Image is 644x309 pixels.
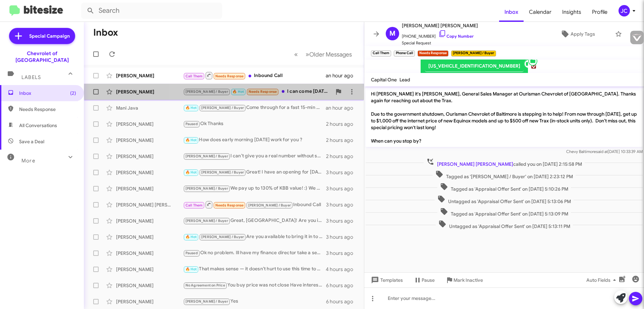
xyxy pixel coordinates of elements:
span: [PERSON_NAME] / Buyer [185,299,228,304]
div: [PERSON_NAME] [116,250,183,257]
span: More [21,158,35,164]
span: Capital One [371,77,397,83]
span: (2) [70,90,76,96]
span: Special Campaign [29,33,70,39]
span: Needs Response [19,106,76,113]
div: 3 hours ago [326,169,359,176]
small: Needs Response [418,50,448,56]
span: Needs Response [249,89,277,94]
span: Apply Tags [571,28,595,40]
div: We pay up to 130% of KBB value! :) We need to look under the hood to get you an exact number - so... [183,185,326,192]
a: Calendar [524,2,557,22]
div: Inbound Call [183,200,326,209]
span: No Agreement on Price [185,283,225,287]
div: 3 hours ago [326,234,359,240]
span: All Conversations [19,122,57,129]
div: 6 hours ago [326,298,359,305]
span: Needs Response [215,74,244,78]
div: [PERSON_NAME] [116,137,183,144]
p: Hi [PERSON_NAME] it's [PERSON_NAME], General Sales Manager at Ourisman Chevrolet of [GEOGRAPHIC_D... [366,88,643,147]
div: Come through for a fast 15-min appraisal. You’ll get a real number for your car, no guessing. Wor... [183,104,326,112]
div: 3 hours ago [326,250,359,257]
span: Chevy Baltimore [DATE] 10:33:39 AM [566,149,643,154]
div: [PERSON_NAME] [116,266,183,273]
span: Untagged as 'Appraisal Offer Sent' on [DATE] 5:13:11 PM [436,220,573,230]
nav: Page navigation example [290,47,356,61]
div: Great, [GEOGRAPHIC_DATA]! Are you interested in bringing the Malibu in so we can take a look and ... [183,217,326,225]
span: Pause [422,274,435,286]
button: Next [302,47,356,61]
span: 🔥 Hot [232,89,244,94]
span: 🔥 Hot [185,235,197,239]
span: called you on [DATE] 2:15:58 PM [424,158,585,167]
span: [PERSON_NAME] [PERSON_NAME] [437,161,513,167]
div: [PERSON_NAME] [116,218,183,224]
span: Labels [21,74,41,80]
span: Tagged as 'Appraisal Offer Sent' on [DATE] 5:10:26 PM [437,183,571,192]
span: 🔥 Hot [185,170,197,175]
div: [PERSON_NAME] [116,153,183,160]
div: [PERSON_NAME] [116,282,183,289]
div: Are you available to bring it in to us so i can get you the most accurate # ? [183,233,326,241]
div: an hour ago [326,105,359,111]
span: Call Them [185,74,203,78]
div: [PERSON_NAME] [116,169,183,176]
div: Great! I have an opening for [DATE] at 4 or is 6 pm better for you? [183,168,326,176]
span: Inbox [19,90,76,96]
span: Save a Deal [19,138,44,145]
span: Tagged as '[PERSON_NAME] / Buyer' on [DATE] 2:23:12 PM [433,170,576,180]
span: Paused [185,251,198,255]
div: Yes [183,298,326,305]
span: [PERSON_NAME] / Buyer [185,89,228,94]
div: [PERSON_NAME] [116,121,183,127]
span: Older Messages [309,51,352,58]
div: [PERSON_NAME] [116,185,183,192]
h1: Inbox [93,27,118,38]
span: Tagged as 'Appraisal Offer Sent' on [DATE] 5:13:09 PM [437,207,571,217]
div: 4 hours ago [326,266,359,273]
div: [PERSON_NAME] [PERSON_NAME] [116,201,183,208]
div: [PERSON_NAME] [116,234,183,240]
span: M [389,28,395,39]
span: Templates [370,274,403,286]
div: I can come [DATE] [183,88,332,95]
span: Auto Fields [586,274,619,286]
button: Previous [290,47,302,61]
span: [PERSON_NAME] / Buyer [248,203,291,207]
button: Pause [408,274,440,286]
div: 6 hours ago [326,282,359,289]
small: Phone Call [394,50,415,56]
span: Needs Response [215,203,244,207]
button: Mark Inactive [440,274,488,286]
div: 2 hours ago [326,153,359,160]
span: [PERSON_NAME] / Buyer [201,170,244,175]
span: said at [596,149,608,154]
span: Special Request [402,40,478,46]
div: 3 hours ago [326,218,359,224]
span: [PHONE_NUMBER] [402,30,478,40]
button: JC [613,5,637,16]
div: I can’t give you a real number without seeing the car, But your car could be worth more than you ... [183,152,326,160]
button: Auto Fields [581,274,624,286]
span: Insights [557,2,587,22]
div: an hour ago [326,72,359,79]
span: » [306,50,309,59]
span: Paused [185,122,198,126]
small: Call Them [371,50,391,56]
input: Search [81,3,222,19]
span: 🔥 Hot [185,106,197,110]
div: Ok no problem. Ill have my finance director take a second look at it. What if any did you have as... [183,249,326,257]
span: [PERSON_NAME] / Buyer [185,186,228,191]
a: Copy Number [438,34,474,39]
a: Inbox [499,2,524,22]
a: Profile [587,2,613,22]
div: 2 hours ago [326,137,359,144]
span: Mark Inactive [453,274,483,286]
small: [PERSON_NAME] / Buyer [451,50,496,56]
div: [PERSON_NAME] [116,88,183,95]
span: Untagged as 'Appraisal Offer Sent' on [DATE] 5:13:06 PM [435,195,574,205]
div: How does early morning [DATE] work for you ? [183,136,326,144]
span: [PERSON_NAME] [PERSON_NAME] [402,22,478,30]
